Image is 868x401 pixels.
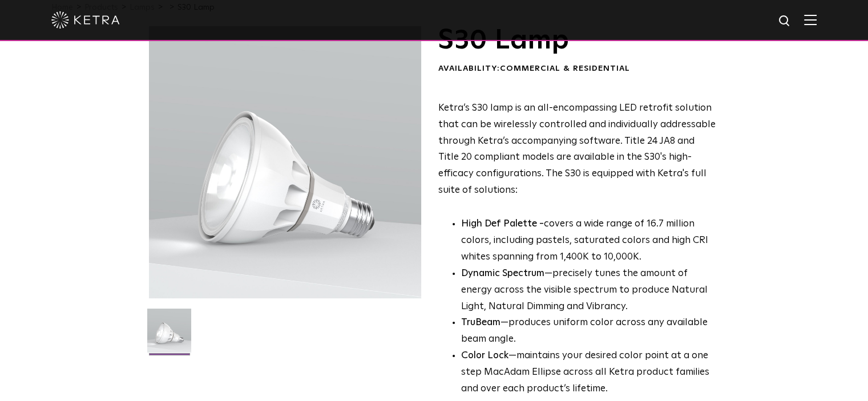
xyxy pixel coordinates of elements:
[461,351,508,361] strong: Color Lock
[461,318,500,327] strong: TruBeam
[461,219,544,229] strong: High Def Palette -
[500,64,630,72] span: Commercial & Residential
[461,348,716,398] li: —maintains your desired color point at a one step MacAdam Ellipse across all Ketra product famili...
[461,315,716,348] li: —produces uniform color across any available beam angle.
[461,269,544,278] strong: Dynamic Spectrum
[438,103,716,195] span: Ketra’s S30 lamp is an all-encompassing LED retrofit solution that can be wirelessly controlled a...
[778,14,792,29] img: search icon
[51,11,120,29] img: ketra-logo-2019-white
[461,216,716,266] p: covers a wide range of 16.7 million colors, including pastels, saturated colors and high CRI whit...
[438,63,716,75] div: Availability:
[461,266,716,315] li: —precisely tunes the amount of energy across the visible spectrum to produce Natural Light, Natur...
[804,14,817,25] img: Hamburger%20Nav.svg
[147,309,191,361] img: S30-Lamp-Edison-2021-Web-Square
